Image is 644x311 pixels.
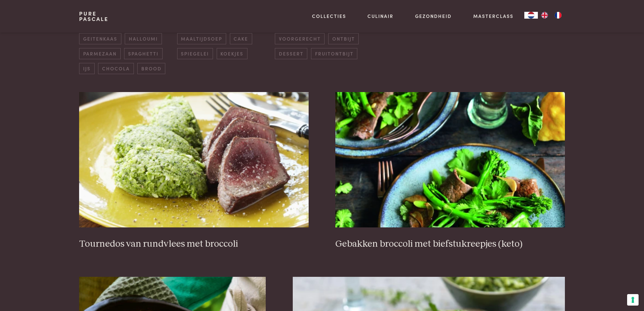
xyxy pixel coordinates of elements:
[335,92,565,227] img: Gebakken broccoli met biefstukreepjes (keto)
[328,33,359,44] span: ontbijt
[335,92,565,250] a: Gebakken broccoli met biefstukreepjes (keto) Gebakken broccoli met biefstukreepjes (keto)
[124,48,162,59] span: spaghetti
[538,12,551,19] a: EN
[538,12,565,19] ul: Language list
[98,63,134,74] span: chocola
[137,63,165,74] span: brood
[524,12,565,19] aside: Language selected: Nederlands
[275,48,307,59] span: dessert
[125,33,162,44] span: halloumi
[79,48,120,59] span: parmezaan
[473,13,514,20] a: Masterclass
[312,13,346,20] a: Collecties
[311,48,357,59] span: fruitontbijt
[79,11,109,22] a: PurePascale
[335,238,565,250] h3: Gebakken broccoli met biefstukreepjes (keto)
[79,33,121,44] span: geitenkaas
[217,48,247,59] span: koekjes
[415,13,452,20] a: Gezondheid
[551,12,565,19] a: FR
[79,63,94,74] span: ijs
[524,12,538,19] a: NL
[177,48,213,59] span: spiegelei
[627,294,639,306] button: Uw voorkeuren voor toestemming voor trackingtechnologieën
[367,13,393,20] a: Culinair
[275,33,325,44] span: voorgerecht
[79,92,308,250] a: Tournedos van rundvlees met broccoli Tournedos van rundvlees met broccoli
[177,33,226,44] span: maaltijdsoep
[79,238,308,250] h3: Tournedos van rundvlees met broccoli
[79,92,308,227] img: Tournedos van rundvlees met broccoli
[524,12,538,19] div: Language
[230,33,252,44] span: cake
